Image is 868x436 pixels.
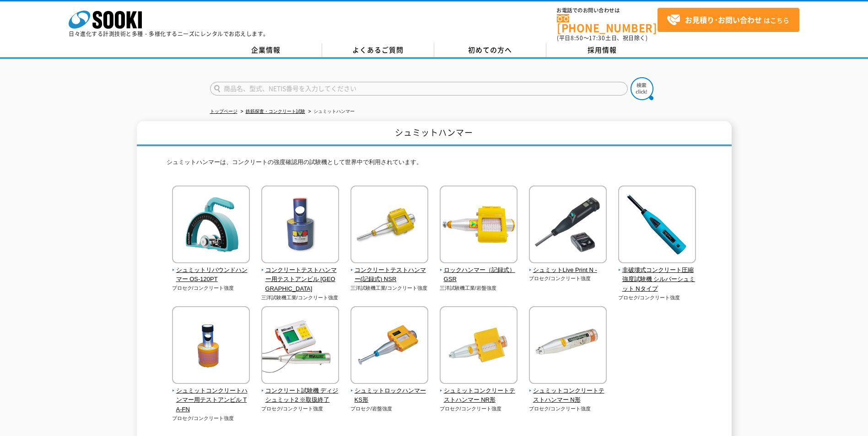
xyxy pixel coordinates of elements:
[350,186,428,266] img: コンクリートテストハンマー(記録式) NSR
[261,266,340,294] span: コンクリートテストハンマー用テストアンビル [GEOGRAPHIC_DATA]
[685,14,762,25] strong: お見積り･お問い合わせ
[172,306,250,386] img: シュミットコンクリートハンマー用テストアンビル TA-FN
[210,109,237,114] a: トップページ
[557,14,658,33] a: [PHONE_NUMBER]
[589,34,605,42] span: 17:30
[350,405,429,413] p: プロセク/岩盤強度
[137,121,732,146] h1: シュミットハンマー
[529,386,607,405] span: シュミットコンクリートテストハンマー N形
[261,306,339,386] img: コンクリート試験機 ディジシュミット2 ※取扱終了
[631,77,653,100] img: btn_search.png
[69,31,269,37] p: 日々進化する計測技術と多種・多様化するニーズにレンタルでお応えします。
[468,45,512,55] span: 初めての方へ
[261,378,340,405] a: コンクリート試験機 ディジシュミット2 ※取扱終了
[167,158,702,172] p: シュミットハンマーは、コンクリートの強度確認用の試験機として世界中で利用されています。
[440,257,518,284] a: ロックハンマー（記録式） GSR
[350,284,429,292] p: 三洋試験機工業/コンクリート強度
[440,266,518,285] span: ロックハンマー（記録式） GSR
[440,306,518,386] img: シュミットコンクリートテストハンマー NR形
[172,386,250,415] span: シュミットコンクリートハンマー用テストアンビル TA-FN
[261,294,340,302] p: 三洋試験機工業/コンクリート強度
[440,405,518,413] p: プロセク/コンクリート強度
[529,306,607,386] img: シュミットコンクリートテストハンマー N形
[246,109,305,114] a: 鉄筋探査・コンクリート試験
[618,186,696,266] img: 非破壊式コンクリート圧縮強度試験機 シルバーシュミット Nタイプ
[210,43,322,57] a: 企業情報
[529,266,607,275] span: シュミットLive Print N -
[618,266,696,294] span: 非破壊式コンクリート圧縮強度試験機 シルバーシュミット Nタイプ
[350,306,428,386] img: シュミットロックハンマー KS形
[350,378,429,405] a: シュミットロックハンマー KS形
[261,386,340,405] span: コンクリート試験機 ディジシュミット2 ※取扱終了
[261,405,340,413] p: プロセク/コンクリート強度
[440,386,518,405] span: シュミットコンクリートテストハンマー NR形
[529,378,607,405] a: シュミットコンクリートテストハンマー N形
[440,284,518,292] p: 三洋試験機工業/岩盤強度
[172,415,250,422] p: プロセク/コンクリート強度
[172,186,250,266] img: シュミットリバウンドハンマー OS-120PT
[529,257,607,275] a: シュミットLive Print N -
[172,257,250,284] a: シュミットリバウンドハンマー OS-120PT
[529,186,607,266] img: シュミットLive Print N -
[172,378,250,415] a: シュミットコンクリートハンマー用テストアンビル TA-FN
[350,257,429,284] a: コンクリートテストハンマー(記録式) NSR
[618,294,696,302] p: プロセク/コンクリート強度
[618,257,696,294] a: 非破壊式コンクリート圧縮強度試験機 シルバーシュミット Nタイプ
[667,13,789,27] span: はこちら
[440,186,518,266] img: ロックハンマー（記録式） GSR
[571,34,583,42] span: 8:50
[350,386,429,405] span: シュミットロックハンマー KS形
[557,34,647,42] span: (平日 ～ 土日、祝日除く)
[172,266,250,285] span: シュミットリバウンドハンマー OS-120PT
[658,8,799,32] a: お見積り･お問い合わせはこちら
[434,43,546,57] a: 初めての方へ
[529,275,607,282] p: プロセク/コンクリート強度
[210,82,628,96] input: 商品名、型式、NETIS番号を入力してください
[546,43,658,57] a: 採用情報
[322,43,434,57] a: よくあるご質問
[440,378,518,405] a: シュミットコンクリートテストハンマー NR形
[529,405,607,413] p: プロセク/コンクリート強度
[261,186,339,266] img: コンクリートテストハンマー用テストアンビル CA
[172,284,250,292] p: プロセク/コンクリート強度
[557,8,658,13] span: お電話でのお問い合わせは
[350,266,429,285] span: コンクリートテストハンマー(記録式) NSR
[307,107,355,117] li: シュミットハンマー
[261,257,340,294] a: コンクリートテストハンマー用テストアンビル [GEOGRAPHIC_DATA]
